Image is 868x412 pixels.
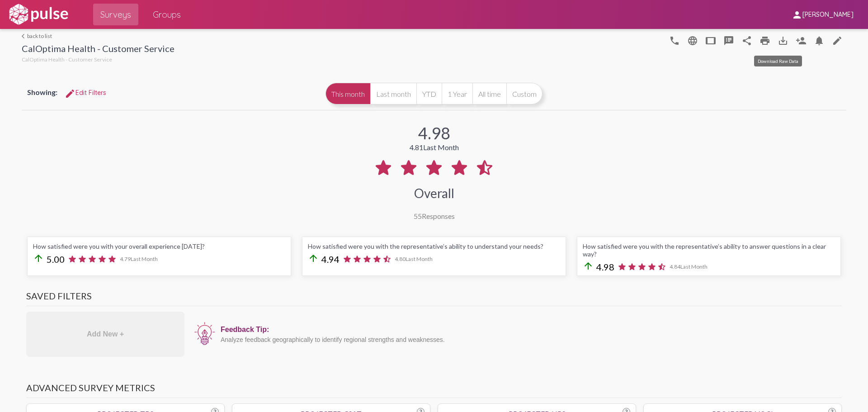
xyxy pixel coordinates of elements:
[759,35,770,46] mat-icon: print
[410,143,459,152] div: 4.81
[774,31,792,49] button: Download
[723,35,734,46] mat-icon: speaker_notes
[321,254,340,265] span: 4.94
[100,6,131,23] span: Surveys
[406,256,433,262] span: Last Month
[414,212,422,220] span: 55
[193,321,216,346] img: icon12.png
[442,83,472,104] button: 1 Year
[47,254,65,265] span: 5.00
[792,31,810,49] button: Person
[814,35,825,46] mat-icon: Bell
[756,31,774,49] a: print
[414,212,455,220] div: Responses
[687,35,698,46] mat-icon: language
[93,4,138,25] a: Surveys
[120,256,158,262] span: 4.79
[784,6,861,23] button: [PERSON_NAME]
[57,85,113,101] button: Edit FiltersEdit Filters
[670,263,708,270] span: 4.84
[146,4,188,25] a: Groups
[669,35,680,46] mat-icon: language
[680,263,708,270] span: Last Month
[418,123,450,143] div: 4.98
[221,336,837,343] div: Analyze feedback geographically to identify regional strengths and weaknesses.
[583,260,594,271] mat-icon: arrow_upward
[414,185,454,201] div: Overall
[583,242,835,258] div: How satisfied were you with the representative’s ability to answer questions in a clear way?
[778,35,788,46] mat-icon: Download
[33,242,285,250] div: How satisfied were you with your overall experience [DATE]?
[416,83,442,104] button: YTD
[22,33,175,39] a: back to list
[423,143,459,152] span: Last Month
[802,11,854,19] span: [PERSON_NAME]
[221,326,837,334] div: Feedback Tip:
[792,9,802,20] mat-icon: person
[828,31,846,49] a: edit
[26,382,842,398] h3: Advanced Survey Metrics
[65,89,106,97] span: Edit Filters
[308,253,319,264] mat-icon: arrow_upward
[810,31,828,49] button: Bell
[26,290,842,306] h3: Saved Filters
[506,83,542,104] button: Custom
[395,256,433,262] span: 4.80
[738,31,756,49] button: Share
[308,242,560,250] div: How satisfied were you with the representative’s ability to understand your needs?
[131,256,158,262] span: Last Month
[705,35,716,46] mat-icon: tablet
[741,35,752,46] mat-icon: Share
[472,83,506,104] button: All time
[665,31,684,49] button: language
[22,56,112,63] span: CalOptima Health - Customer Service
[596,261,614,272] span: 4.98
[796,35,807,46] mat-icon: Person
[720,31,738,49] button: speaker_notes
[684,31,702,49] button: language
[153,6,181,23] span: Groups
[702,31,720,49] button: tablet
[370,83,416,104] button: Last month
[27,88,57,96] span: Showing:
[33,253,44,264] mat-icon: arrow_upward
[26,312,184,357] div: Add New +
[7,3,70,26] img: white-logo.svg
[22,33,27,39] mat-icon: arrow_back_ios
[325,83,370,104] button: This month
[832,35,843,46] mat-icon: edit
[22,43,175,56] div: CalOptima Health - Customer Service
[65,88,75,99] mat-icon: Edit Filters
